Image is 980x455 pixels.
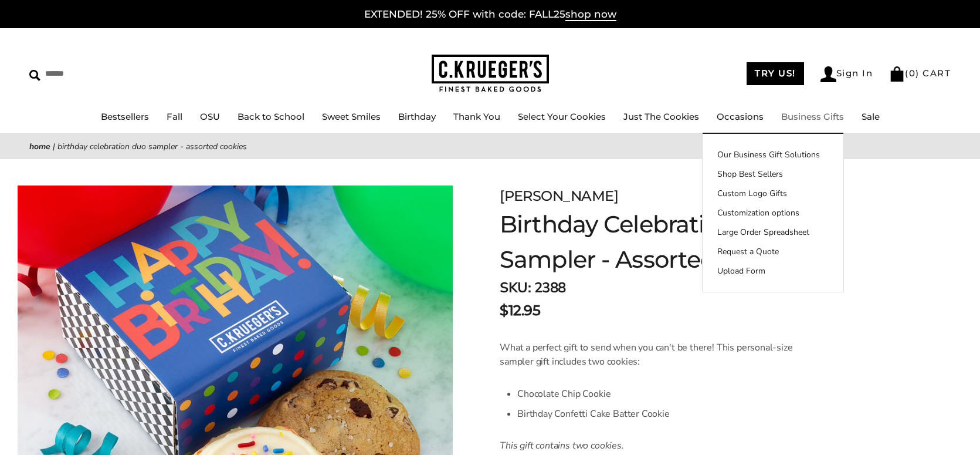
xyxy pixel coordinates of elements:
[820,66,836,82] img: Account
[862,111,880,122] a: Sale
[703,168,843,180] a: Shop Best Sellers
[200,111,220,122] a: OSU
[101,111,149,122] a: Bestsellers
[717,111,764,122] a: Occasions
[29,65,169,83] input: Search
[500,186,874,207] div: [PERSON_NAME]
[432,55,549,93] img: C.KRUEGER'S
[53,141,55,152] span: |
[565,8,616,21] span: shop now
[500,278,531,297] strong: SKU:
[518,111,606,122] a: Select Your Cookies
[889,68,951,79] a: (0) CART
[909,68,916,79] span: 0
[364,8,616,21] a: EXTENDED! 25% OFF with code: FALL25shop now
[238,111,304,122] a: Back to School
[453,111,500,122] a: Thank You
[29,141,50,152] a: Home
[534,278,566,297] span: 2388
[57,141,247,152] span: Birthday Celebration Duo Sampler - Assorted Cookies
[703,149,843,161] a: Our Business Gift Solutions
[623,111,699,122] a: Just The Cookies
[820,66,873,82] a: Sign In
[889,66,905,82] img: Bag
[29,70,40,81] img: Search
[703,265,843,277] a: Upload Form
[322,111,381,122] a: Sweet Smiles
[167,111,182,122] a: Fall
[29,140,951,153] nav: breadcrumbs
[781,111,844,122] a: Business Gifts
[500,341,820,369] p: What a perfect gift to send when you can't be there! This personal-size sampler gift includes two...
[703,245,843,258] a: Request a Quote
[517,404,820,424] li: Birthday Confetti Cake Batter Cookie
[517,384,820,404] li: Chocolate Chip Cookie
[500,207,874,277] h1: Birthday Celebration Duo Sampler - Assorted Cookies
[500,300,540,321] span: $12.95
[398,111,436,122] a: Birthday
[703,187,843,200] a: Custom Logo Gifts
[500,439,624,452] em: This gift contains two cookies.
[703,226,843,238] a: Large Order Spreadsheet
[747,62,804,85] a: TRY US!
[703,207,843,219] a: Customization options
